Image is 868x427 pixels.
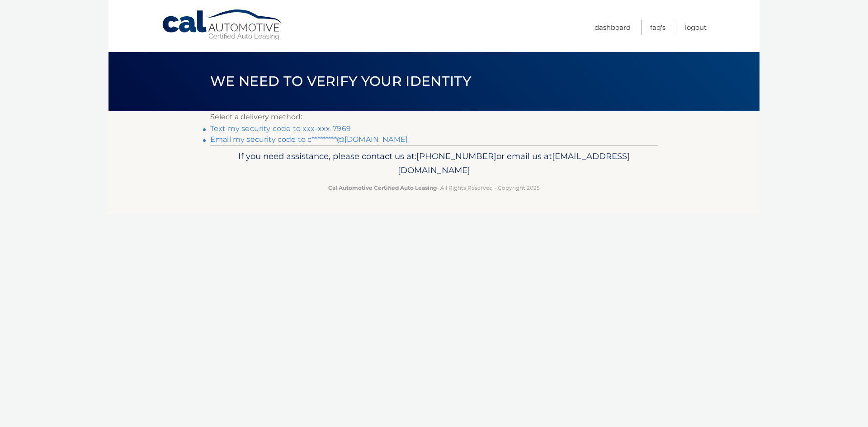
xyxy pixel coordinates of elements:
[328,184,437,191] strong: Cal Automotive Certified Auto Leasing
[210,124,351,133] a: Text my security code to xxx-xxx-7969
[161,9,283,41] a: Cal Automotive
[210,73,471,89] span: We need to verify your identity
[685,20,707,35] a: Logout
[210,135,408,144] a: Email my security code to c*********@[DOMAIN_NAME]
[416,151,496,161] span: [PHONE_NUMBER]
[216,149,652,178] p: If you need assistance, please contact us at: or email us at
[210,111,658,123] p: Select a delivery method:
[216,183,652,192] p: - All Rights Reserved - Copyright 2025
[650,20,665,35] a: FAQ's
[594,20,631,35] a: Dashboard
